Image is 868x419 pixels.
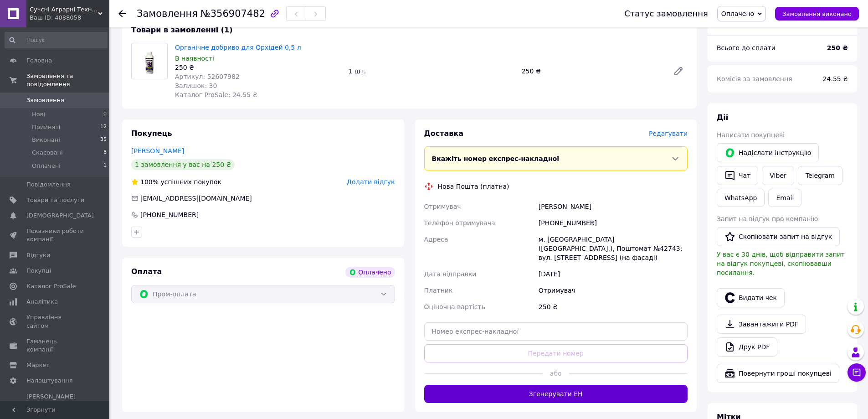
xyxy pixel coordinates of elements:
[537,282,689,299] div: Отримувач
[131,177,221,186] div: успішних покупок
[649,130,688,137] span: Редагувати
[100,136,107,144] span: 35
[26,72,109,88] span: Замовлення та повідомлення
[132,43,167,79] img: Органічне добриво для Орхідей 0,5 л
[26,313,84,330] span: Управління сайтом
[103,162,107,170] span: 1
[200,8,265,19] span: №356907482
[424,303,485,310] span: Оціночна вартість
[131,267,162,276] span: Оплата
[537,266,689,282] div: [DATE]
[140,178,159,186] span: 100%
[717,227,840,246] button: Скопіювати запит на відгук
[131,129,172,138] span: Покупець
[347,178,395,186] span: Додати відгук
[26,393,84,418] span: [PERSON_NAME] та рахунки
[137,8,198,19] span: Замовлення
[175,55,214,62] span: В наявності
[717,189,765,207] a: WhatsApp
[26,227,84,243] span: Показники роботи компанії
[131,147,184,155] a: [PERSON_NAME]
[175,82,217,89] span: Залишок: 30
[424,203,461,210] span: Отримувач
[717,364,839,383] button: Повернути гроші покупцеві
[26,337,84,354] span: Гаманець компанії
[798,166,842,185] a: Telegram
[823,75,848,83] span: 24.55 ₴
[175,44,301,51] a: Органічне добриво для Орхідей 0,5 л
[30,5,98,14] span: Сучсні Аграрні Технології
[762,166,794,185] a: Viber
[782,10,852,17] span: Замовлення виконано
[100,123,107,131] span: 12
[432,155,560,162] span: Вкажіть номер експрес-накладної
[537,231,689,266] div: м. [GEOGRAPHIC_DATA] ([GEOGRAPHIC_DATA].), Поштомат №42743: вул. [STREET_ADDRESS] (на фасаді)
[543,369,569,378] span: або
[32,136,60,144] span: Виконані
[175,63,341,72] div: 250 ₴
[717,44,776,52] span: Всього до сплати
[518,65,666,78] div: 250 ₴
[717,315,806,334] a: Завантажити PDF
[717,113,728,122] span: Дії
[424,270,477,278] span: Дата відправки
[847,363,866,382] button: Чат з покупцем
[537,215,689,231] div: [PHONE_NUMBER]
[424,287,453,294] span: Платник
[717,166,758,185] button: Чат
[436,182,512,191] div: Нова Пошта (платна)
[717,337,777,357] a: Друк PDF
[5,32,108,48] input: Пошук
[624,9,708,18] div: Статус замовлення
[140,195,252,202] span: [EMAIL_ADDRESS][DOMAIN_NAME]
[32,110,45,119] span: Нові
[26,282,76,290] span: Каталог ProSale
[32,162,61,170] span: Оплачені
[537,299,689,315] div: 250 ₴
[717,75,792,83] span: Комісія за замовлення
[26,298,58,306] span: Аналітика
[775,7,859,21] button: Замовлення виконано
[175,91,257,98] span: Каталог ProSale: 24.55 ₴
[344,65,518,78] div: 1 шт.
[26,251,50,259] span: Відгуки
[26,96,64,104] span: Замовлення
[721,10,754,17] span: Оплачено
[103,110,107,119] span: 0
[424,236,448,243] span: Адреса
[131,26,233,34] span: Товари в замовленні (1)
[30,14,109,22] div: Ваш ID: 4088058
[537,198,689,215] div: [PERSON_NAME]
[131,159,235,170] div: 1 замовлення у вас на 250 ₴
[175,73,240,80] span: Артикул: 52607982
[26,196,84,204] span: Товари та послуги
[827,44,848,52] b: 250 ₴
[139,210,200,219] div: [PHONE_NUMBER]
[717,251,845,276] span: У вас є 30 днів, щоб відправити запит на відгук покупцеві, скопіювавши посилання.
[26,57,52,65] span: Головна
[717,288,785,307] button: Видати чек
[717,131,785,139] span: Написати покупцеві
[345,267,395,278] div: Оплачено
[32,149,63,157] span: Скасовані
[717,143,819,162] button: Надіслати інструкцію
[424,322,688,341] input: Номер експрес-накладної
[768,189,801,207] button: Email
[118,9,126,18] div: Повернутися назад
[26,361,50,369] span: Маркет
[26,212,94,220] span: [DEMOGRAPHIC_DATA]
[26,267,51,275] span: Покупці
[669,62,688,80] a: Редагувати
[424,385,688,403] button: Згенерувати ЕН
[26,181,71,189] span: Повідомлення
[32,123,60,131] span: Прийняті
[103,149,107,157] span: 8
[717,215,818,222] span: Запит на відгук про компанію
[424,129,464,138] span: Доставка
[26,377,73,385] span: Налаштування
[424,219,495,227] span: Телефон отримувача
